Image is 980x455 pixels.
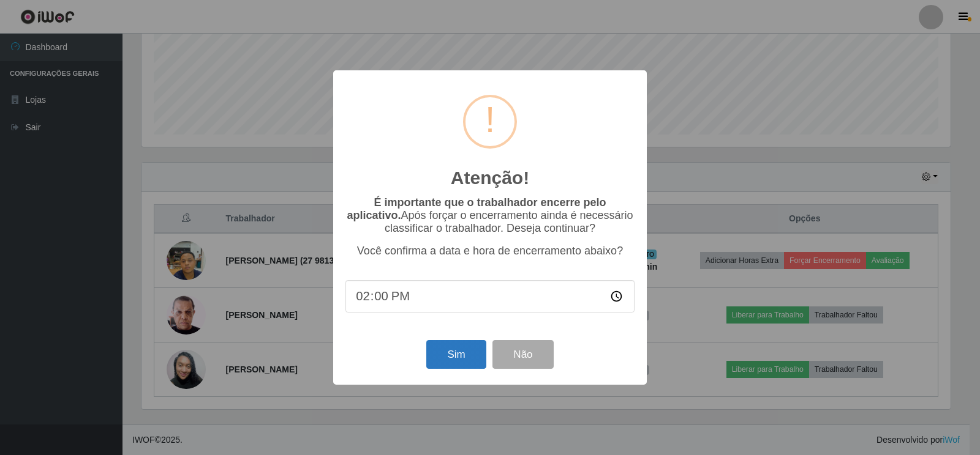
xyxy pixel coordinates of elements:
p: Você confirma a data e hora de encerramento abaixo? [345,245,635,257]
button: Sim [426,340,486,369]
p: Após forçar o encerramento ainda é necessário classificar o trabalhador. Deseja continuar? [345,196,635,235]
button: Não [492,340,553,369]
b: É importante que o trabalhador encerre pelo aplicativo. [347,196,606,221]
h2: Atenção! [451,167,529,189]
